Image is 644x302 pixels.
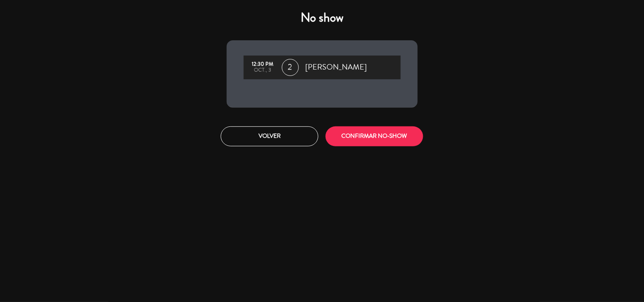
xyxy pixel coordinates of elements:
span: 2 [282,59,299,76]
div: oct., 3 [248,67,278,73]
h4: No show [227,10,418,25]
span: [PERSON_NAME] [306,61,367,74]
div: 12:30 PM [248,62,278,67]
button: Volver [221,126,318,146]
button: CONFIRMAR NO-SHOW [326,126,423,146]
